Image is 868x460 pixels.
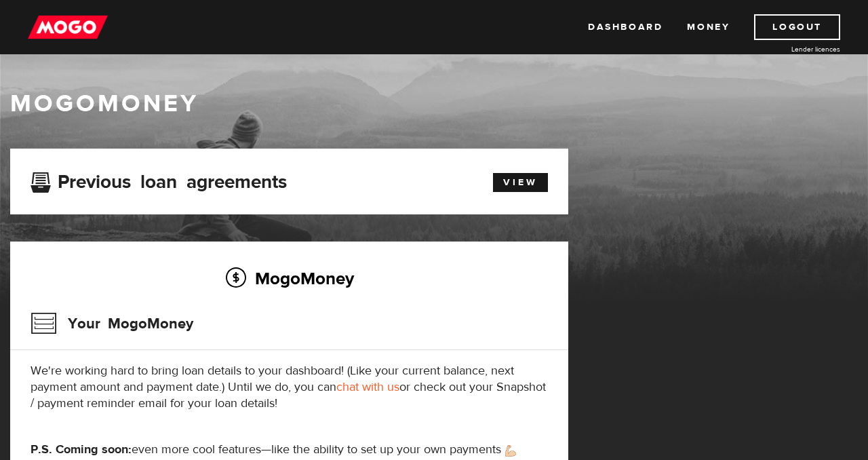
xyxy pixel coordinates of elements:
h2: MogoMoney [31,264,548,292]
p: even more cool features—like the ability to set up your own payments [31,442,548,458]
h3: Your MogoMoney [31,306,193,341]
a: Dashboard [588,14,663,40]
iframe: LiveChat chat widget [597,145,868,460]
h1: MogoMoney [10,90,858,118]
a: Lender licences [738,44,840,54]
img: strong arm emoji [505,445,516,457]
strong: P.S. Coming soon: [31,442,132,457]
h3: Previous loan agreements [31,171,287,189]
img: mogo_logo-11ee424be714fa7cbb0f0f49df9e16ec.png [28,14,108,40]
a: View [493,173,548,192]
p: We're working hard to bring loan details to your dashboard! (Like your current balance, next paym... [31,363,548,412]
a: Logout [754,14,840,40]
a: Money [687,14,730,40]
a: chat with us [336,379,399,395]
